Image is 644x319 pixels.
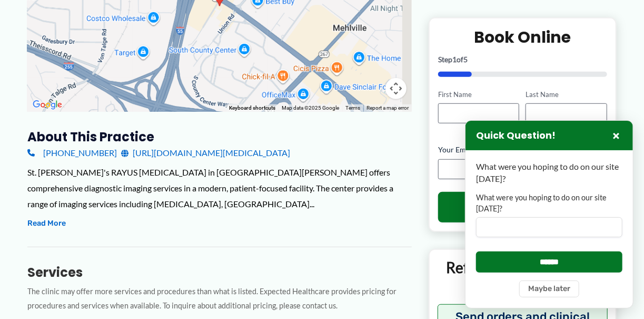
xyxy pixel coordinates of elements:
span: 5 [463,54,468,63]
label: Last Name [526,89,607,99]
img: Google [30,98,65,112]
button: Read More [27,217,66,230]
label: Your Email Address [438,144,607,155]
h3: About this practice [27,129,412,145]
button: Map camera controls [385,78,407,99]
label: First Name [438,89,519,99]
a: [URL][DOMAIN_NAME][MEDICAL_DATA] [121,145,290,161]
a: Terms (opens in new tab) [345,105,360,111]
p: Step of [438,55,607,63]
span: Map data ©2025 Google [282,105,339,111]
p: Referring Providers and Staff [438,258,608,296]
button: Maybe later [519,281,579,297]
p: The clinic may offer more services and procedures than what is listed. Expected Healthcare provid... [27,285,412,313]
h3: Quick Question! [476,130,556,142]
h2: Book Online [438,26,607,47]
h3: Services [27,264,412,281]
button: Close [610,129,622,142]
p: What were you hoping to do on our site [DATE]? [476,161,622,185]
a: Open this area in Google Maps (opens a new window) [30,98,65,112]
label: What were you hoping to do on our site [DATE]? [476,192,622,214]
a: [PHONE_NUMBER] [27,145,117,161]
span: 1 [452,54,457,63]
button: Keyboard shortcuts [229,104,275,112]
div: St. [PERSON_NAME]'s RAYUS [MEDICAL_DATA] in [GEOGRAPHIC_DATA][PERSON_NAME] offers comprehensive d... [27,165,412,211]
a: Report a map error [366,105,409,111]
